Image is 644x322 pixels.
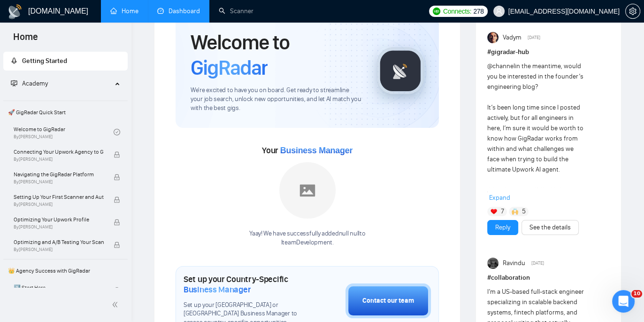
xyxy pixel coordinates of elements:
span: By [PERSON_NAME] [14,224,104,230]
span: Ravindu [503,258,525,268]
a: 1️⃣ Start Here [14,280,114,301]
span: GigRadar [191,55,268,80]
span: Optimizing Your Upwork Profile [14,215,104,224]
span: Your [262,145,353,156]
a: setting [625,8,640,15]
span: Business Manager [280,146,353,155]
span: 278 [473,6,483,16]
span: Setting Up Your First Scanner and Auto-Bidder [14,192,104,202]
img: Vadym [487,32,498,43]
img: Ravindu [487,258,498,269]
span: Academy [22,79,48,87]
a: Welcome to GigRadarBy[PERSON_NAME] [14,122,114,142]
a: Reply [495,222,510,233]
a: dashboardDashboard [157,7,200,15]
a: homeHome [110,7,138,15]
span: @channel [487,62,515,70]
span: Connects: [443,6,471,16]
span: [DATE] [528,33,540,42]
button: Contact our team [345,283,431,318]
button: Reply [487,220,518,235]
h1: Set up your Country-Specific [184,274,299,295]
a: See the details [529,222,571,233]
span: double-left [112,300,121,309]
span: lock [114,242,120,248]
span: Optimizing and A/B Testing Your Scanner for Better Results [14,237,104,247]
span: lock [114,196,120,203]
img: upwork-logo.png [433,8,440,15]
span: 10 [631,290,642,298]
iframe: Intercom live chat [612,290,635,313]
span: check-circle [114,287,120,294]
span: 👑 Agency Success with GigRadar [4,261,127,280]
span: Home [6,30,46,50]
span: By [PERSON_NAME] [14,202,104,207]
div: Yaay! We have successfully added null null to [249,229,365,247]
span: user [496,8,502,15]
span: lock [114,174,120,181]
span: lock [114,151,120,158]
span: By [PERSON_NAME] [14,179,104,185]
a: searchScanner [219,7,253,15]
span: Business Manager [184,284,251,295]
span: check-circle [114,129,120,135]
h1: # gigradar-hub [487,47,610,57]
span: setting [626,8,640,15]
img: logo [8,4,23,19]
span: Connecting Your Upwork Agency to GigRadar [14,147,104,157]
span: rocket [11,57,17,64]
p: IteamDevelopment . [249,238,365,247]
span: [DATE] [531,259,544,267]
img: gigradar-logo.png [377,47,424,94]
span: By [PERSON_NAME] [14,157,104,162]
span: We're excited to have you on board. Get ready to streamline your job search, unlock new opportuni... [191,86,362,113]
img: 🙌 [512,208,518,215]
li: Getting Started [3,52,128,71]
button: setting [625,4,640,19]
span: By [PERSON_NAME] [14,247,104,252]
button: See the details [521,220,579,235]
img: placeholder.png [279,162,336,219]
span: Navigating the GigRadar Platform [14,170,104,179]
span: 🚀 GigRadar Quick Start [4,103,127,122]
span: 7 [501,207,504,216]
h1: Welcome to [191,30,362,80]
span: Vadym [503,32,521,43]
span: Academy [11,79,48,87]
span: 5 [522,207,526,216]
span: Getting Started [22,57,67,65]
span: fund-projection-screen [11,80,17,86]
img: ❤️ [491,208,497,215]
div: Contact our team [362,296,414,306]
h1: # collaboration [487,273,610,283]
span: Expand [489,194,510,202]
span: lock [114,219,120,226]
